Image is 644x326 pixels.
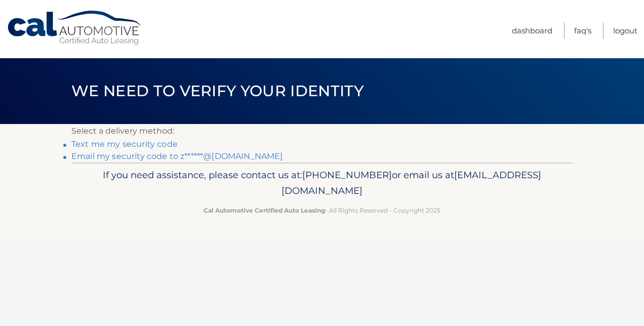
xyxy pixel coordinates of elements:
[613,22,637,39] a: Logout
[7,10,143,46] a: Cal Automotive
[78,167,566,199] p: If you need assistance, please contact us at: or email us at
[302,169,392,181] span: [PHONE_NUMBER]
[71,139,178,149] a: Text me my security code
[71,151,283,161] a: Email my security code to z******@[DOMAIN_NAME]
[574,22,591,39] a: FAQ's
[512,22,552,39] a: Dashboard
[78,205,566,216] p: - All Rights Reserved - Copyright 2025
[71,124,573,138] p: Select a delivery method:
[204,207,325,214] strong: Cal Automotive Certified Auto Leasing
[71,81,364,100] span: We need to verify your identity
